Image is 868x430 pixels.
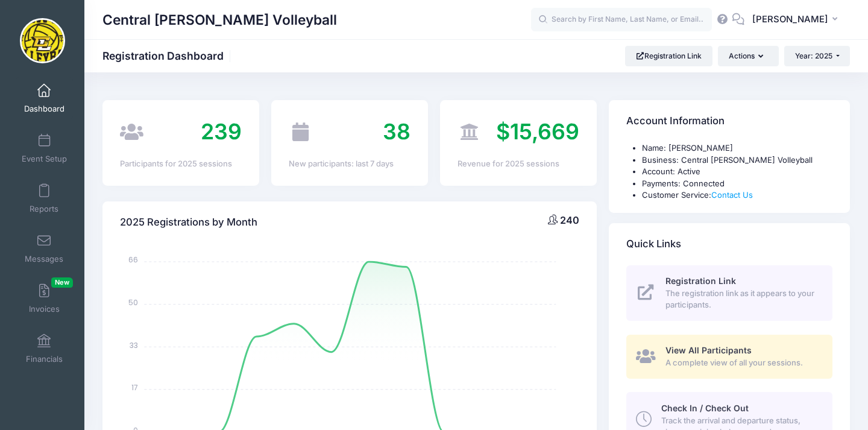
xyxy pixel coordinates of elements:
span: Financials [26,354,63,364]
a: Dashboard [16,77,73,119]
span: Reports [30,204,58,214]
h4: Account Information [626,104,725,139]
a: Financials [16,327,73,370]
button: Actions [718,46,778,66]
li: Payments: Connected [642,178,832,190]
a: Event Setup [16,127,73,169]
img: Central Lee Volleyball [20,18,65,63]
li: Account: Active [642,166,832,178]
span: Year: 2025 [795,51,832,60]
li: Business: Central [PERSON_NAME] Volleyball [642,154,832,166]
span: [PERSON_NAME] [752,13,828,26]
span: Registration Link [665,276,736,286]
a: Messages [16,227,73,270]
span: 240 [560,214,579,226]
a: Contact Us [711,190,753,200]
h4: 2025 Registrations by Month [120,205,257,239]
a: Registration Link The registration link as it appears to your participants. [626,265,832,321]
a: Reports [16,177,73,220]
h1: Registration Dashboard [102,49,234,62]
tspan: 66 [129,255,139,265]
li: Name: [PERSON_NAME] [642,142,832,154]
span: Invoices [29,304,60,314]
span: The registration link as it appears to your participants. [665,288,819,311]
tspan: 50 [129,297,139,308]
button: Year: 2025 [784,46,850,66]
tspan: 17 [132,382,139,393]
div: Revenue for 2025 sessions [458,158,579,170]
span: A complete view of all your sessions. [665,357,819,369]
h4: Quick Links [626,227,681,261]
div: New participants: last 7 days [289,158,410,170]
span: 239 [201,118,242,145]
div: Participants for 2025 sessions [120,158,242,170]
input: Search by First Name, Last Name, or Email... [531,8,712,32]
span: View All Participants [665,345,752,355]
span: Messages [25,254,63,264]
li: Customer Service: [642,189,832,201]
span: 38 [383,118,410,145]
tspan: 33 [130,340,139,350]
button: [PERSON_NAME] [744,6,850,34]
span: New [51,277,73,288]
span: Dashboard [24,104,64,114]
h1: Central [PERSON_NAME] Volleyball [102,6,337,34]
span: Check In / Check Out [661,403,749,413]
span: $15,669 [496,118,579,145]
span: Event Setup [22,154,67,164]
a: Registration Link [625,46,712,66]
a: InvoicesNew [16,277,73,320]
a: View All Participants A complete view of all your sessions. [626,335,832,379]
